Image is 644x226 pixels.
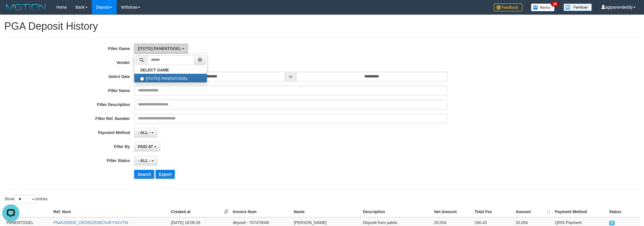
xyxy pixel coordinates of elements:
[140,68,169,72] b: SELECT GAME
[169,207,230,217] th: Created at: activate to sort column ascending
[563,3,592,11] img: panduan.png
[134,156,157,165] button: - ALL -
[140,77,144,81] input: [ITOTO] PANENTOGEL
[134,170,154,179] button: Search
[138,46,181,51] span: [ITOTO] PANENTOGEL
[53,220,128,225] a: P54A250830_OR2S5ZE08CNJKYSSVTM
[4,3,48,11] img: MOTION_logo.png
[494,3,522,11] img: Feedback.jpg
[361,207,432,217] th: Description
[551,1,558,7] span: 15
[552,207,607,217] th: Payment Method
[472,207,513,217] th: Total Fee
[4,195,48,203] label: Show entries
[607,207,640,217] th: Status
[134,44,188,53] button: [ITOTO] PANENTOGEL
[14,195,36,203] select: Showentries
[134,128,157,137] button: - ALL -
[4,207,51,217] th: Game
[513,207,553,217] th: Amount: activate to sort column ascending
[4,21,640,32] h1: PGA Deposit History
[285,72,296,81] span: to
[134,142,160,151] button: PAID AT
[138,130,150,135] span: - ALL -
[432,207,472,217] th: Net Amount
[138,158,150,163] span: - ALL -
[51,207,169,217] th: Ref. Num
[609,221,615,225] span: PAID
[291,207,361,217] th: Name
[155,170,175,179] button: Export
[2,2,19,19] button: Open LiveChat chat widget
[138,144,153,149] span: PAID AT
[134,66,207,74] a: SELECT GAME
[134,74,207,82] label: [ITOTO] PANENTOGEL
[230,207,291,217] th: Invoice Num
[531,3,555,11] img: Button%20Memo.svg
